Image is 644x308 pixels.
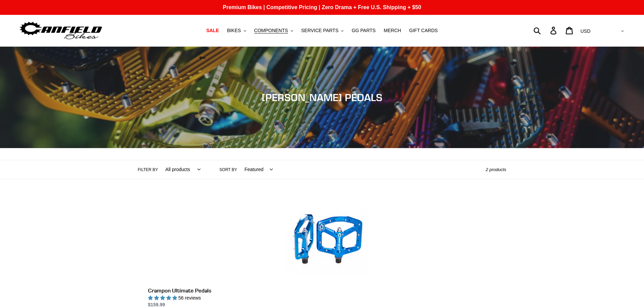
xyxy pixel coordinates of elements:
[219,167,237,173] label: Sort by
[262,91,382,103] span: [PERSON_NAME] PEDALS
[380,26,404,35] a: MERCH
[203,26,222,35] a: SALE
[352,28,376,33] span: GG PARTS
[206,28,219,33] span: SALE
[406,26,441,35] a: GIFT CARDS
[19,20,103,41] img: Canfield Bikes
[537,23,554,38] input: Search
[223,26,249,35] button: BIKES
[254,28,288,33] span: COMPONENTS
[298,26,347,35] button: SERVICE PARTS
[251,26,296,35] button: COMPONENTS
[227,28,241,33] span: BIKES
[348,26,379,35] a: GG PARTS
[486,167,506,172] span: 2 products
[384,28,401,33] span: MERCH
[301,28,338,33] span: SERVICE PARTS
[138,167,158,173] label: Filter by
[409,28,438,33] span: GIFT CARDS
